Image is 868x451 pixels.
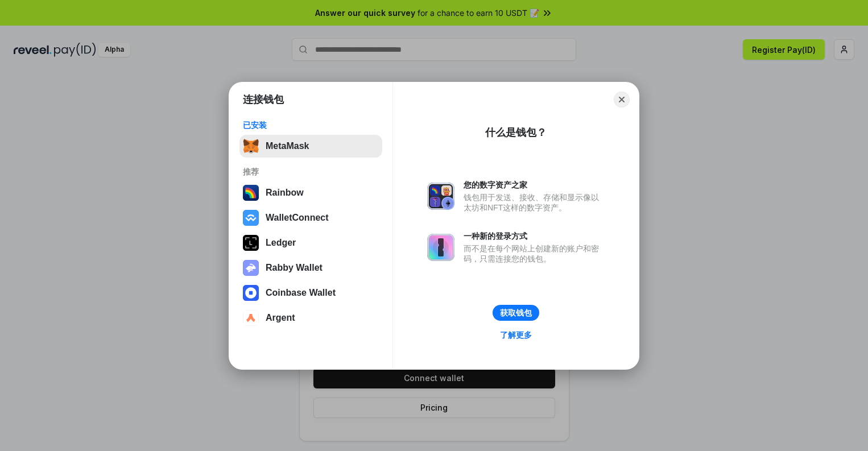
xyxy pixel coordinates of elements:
button: Argent [239,307,382,329]
img: svg+xml,%3Csvg%20width%3D%2228%22%20height%3D%2228%22%20viewBox%3D%220%200%2028%2028%22%20fill%3D... [243,285,259,301]
div: Argent [266,313,295,323]
img: svg+xml,%3Csvg%20xmlns%3D%22http%3A%2F%2Fwww.w3.org%2F2000%2Fsvg%22%20width%3D%2228%22%20height%3... [243,235,259,251]
button: 获取钱包 [493,305,539,321]
a: 了解更多 [493,328,539,342]
button: Coinbase Wallet [239,282,382,304]
div: 获取钱包 [500,308,532,318]
div: 钱包用于发送、接收、存储和显示像以太坊和NFT这样的数字资产。 [464,192,605,213]
img: svg+xml,%3Csvg%20width%3D%2228%22%20height%3D%2228%22%20viewBox%3D%220%200%2028%2028%22%20fill%3D... [243,310,259,326]
button: MetaMask [239,135,382,158]
div: 了解更多 [500,330,532,340]
div: 已安装 [243,120,379,130]
div: 您的数字资产之家 [464,180,605,190]
button: Rainbow [239,181,382,204]
button: WalletConnect [239,206,382,229]
img: svg+xml,%3Csvg%20xmlns%3D%22http%3A%2F%2Fwww.w3.org%2F2000%2Fsvg%22%20fill%3D%22none%22%20viewBox... [427,234,454,261]
div: 而不是在每个网站上创建新的账户和密码，只需连接您的钱包。 [464,243,605,264]
div: MetaMask [266,141,309,151]
div: 一种新的登录方式 [464,231,605,241]
img: svg+xml,%3Csvg%20xmlns%3D%22http%3A%2F%2Fwww.w3.org%2F2000%2Fsvg%22%20fill%3D%22none%22%20viewBox... [427,183,454,210]
div: 推荐 [243,167,379,177]
img: svg+xml,%3Csvg%20width%3D%2228%22%20height%3D%2228%22%20viewBox%3D%220%200%2028%2028%22%20fill%3D... [243,210,259,226]
button: Close [614,92,630,107]
button: Rabby Wallet [239,256,382,279]
button: Ledger [239,231,382,254]
div: Rabby Wallet [266,263,323,273]
img: svg+xml,%3Csvg%20width%3D%22120%22%20height%3D%22120%22%20viewBox%3D%220%200%20120%20120%22%20fil... [243,185,259,201]
img: svg+xml,%3Csvg%20xmlns%3D%22http%3A%2F%2Fwww.w3.org%2F2000%2Fsvg%22%20fill%3D%22none%22%20viewBox... [243,260,259,276]
div: WalletConnect [266,213,329,223]
img: svg+xml,%3Csvg%20fill%3D%22none%22%20height%3D%2233%22%20viewBox%3D%220%200%2035%2033%22%20width%... [243,138,259,154]
div: 什么是钱包？ [485,126,547,139]
h1: 连接钱包 [243,93,284,106]
div: Ledger [266,238,296,248]
div: Coinbase Wallet [266,288,336,298]
div: Rainbow [266,188,304,198]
